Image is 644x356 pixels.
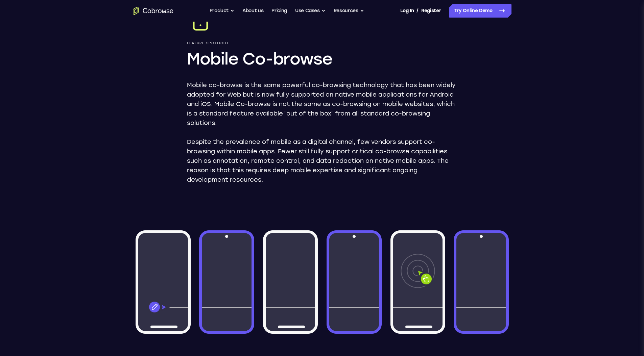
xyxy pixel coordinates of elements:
[421,4,441,18] a: Register
[187,137,457,184] p: Despite the prevalence of mobile as a digital channel, few vendors support co-browsing within mob...
[334,4,364,18] button: Resources
[187,80,457,128] p: Mobile co-browse is the same powerful co-browsing technology that has been widely adopted for Web...
[416,7,419,15] span: /
[271,4,287,18] a: Pricing
[187,48,457,70] h1: Mobile Co-browse
[133,217,511,347] img: Window wireframes with cobrowse components
[187,41,457,45] p: Feature Spotlight
[133,7,173,15] a: Go to the home page
[400,4,414,18] a: Log In
[449,4,511,18] a: Try Online Demo
[242,4,263,18] a: About us
[210,4,235,18] button: Product
[295,4,326,18] button: Use Cases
